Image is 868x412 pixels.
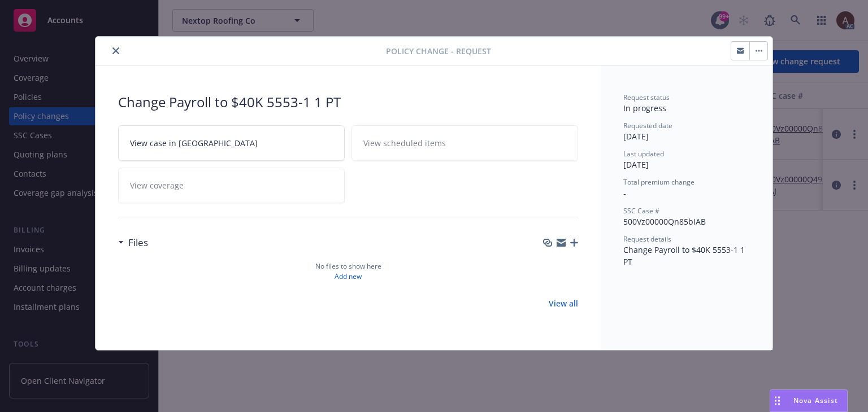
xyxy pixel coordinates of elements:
[118,93,578,112] div: Change Payroll to $40K 5553-1 1 PT
[623,188,626,199] span: -
[386,45,491,57] span: Policy change - Request
[623,234,671,244] span: Request details
[623,121,672,130] span: Requested date
[770,389,848,412] button: Nova Assist
[623,216,706,227] span: 500Vz00000Qn85bIAB
[549,297,578,309] a: View all
[623,159,649,170] span: [DATE]
[623,149,664,159] span: Last updated
[623,244,747,267] span: Change Payroll to $40K 5553-1 1 PT
[623,103,666,113] span: In progress
[793,396,838,405] span: Nova Assist
[623,206,659,216] span: SSC Case #
[315,261,381,271] span: No files to show here
[109,44,123,58] button: close
[335,271,362,282] a: Add new
[118,235,148,250] div: Files
[623,177,695,187] span: Total premium change
[118,125,345,161] a: View case in [GEOGRAPHIC_DATA]
[623,131,649,142] span: [DATE]
[770,390,784,411] div: Drag to move
[128,235,148,250] h3: Files
[623,93,670,102] span: Request status
[130,137,258,149] span: View case in [GEOGRAPHIC_DATA]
